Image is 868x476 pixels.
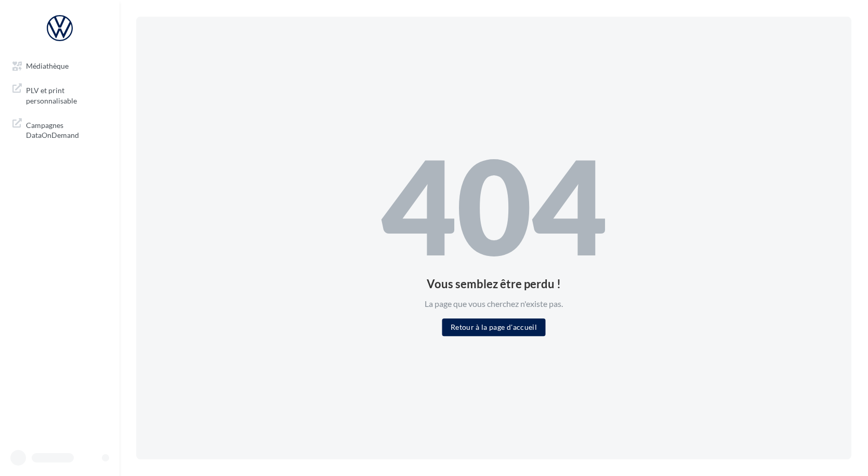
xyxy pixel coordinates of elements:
[381,278,607,290] div: Vous semblez être perdu !
[6,56,113,75] a: Médiathèque
[381,140,607,271] div: 404
[6,79,113,110] a: PLV et print personnalisable
[442,318,545,336] button: Retour à la page d'accueil
[26,83,107,106] span: PLV et print personnalisable
[26,61,69,70] span: Médiathèque
[381,298,607,310] div: La page que vous cherchez n'existe pas.
[26,118,107,140] span: Campagnes DataOnDemand
[6,114,113,145] a: Campagnes DataOnDemand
